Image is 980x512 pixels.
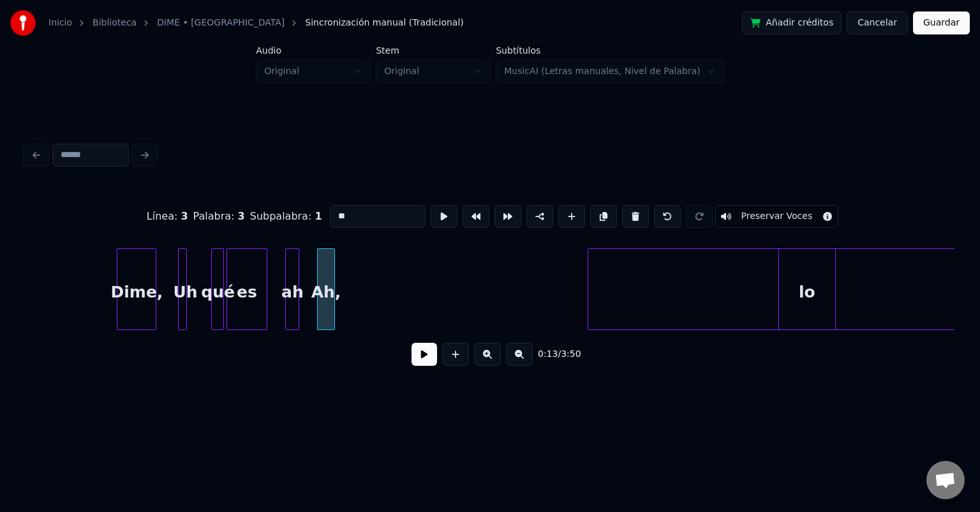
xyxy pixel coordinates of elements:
span: 3:50 [561,348,581,361]
label: Audio [256,46,371,55]
label: Stem [376,46,491,55]
span: 3 [238,210,245,222]
div: Palabra : [193,209,245,224]
span: 3 [181,210,188,222]
label: Subtítulos [496,46,724,55]
span: Sincronización manual (Tradicional) [305,17,463,29]
button: Añadir créditos [742,11,842,34]
a: Inicio [48,17,72,29]
button: Toggle [715,205,839,228]
img: youka [10,10,36,36]
a: Chat abierto [926,461,965,499]
button: Cancelar [847,11,908,34]
nav: breadcrumb [48,17,464,29]
div: Línea : [147,209,188,224]
div: Subpalabra : [250,209,322,224]
div: / [538,348,568,361]
a: Biblioteca [93,17,137,29]
span: 1 [315,210,322,222]
a: DIME • [GEOGRAPHIC_DATA] [157,17,285,29]
span: 0:13 [538,348,558,361]
button: Guardar [913,11,970,34]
